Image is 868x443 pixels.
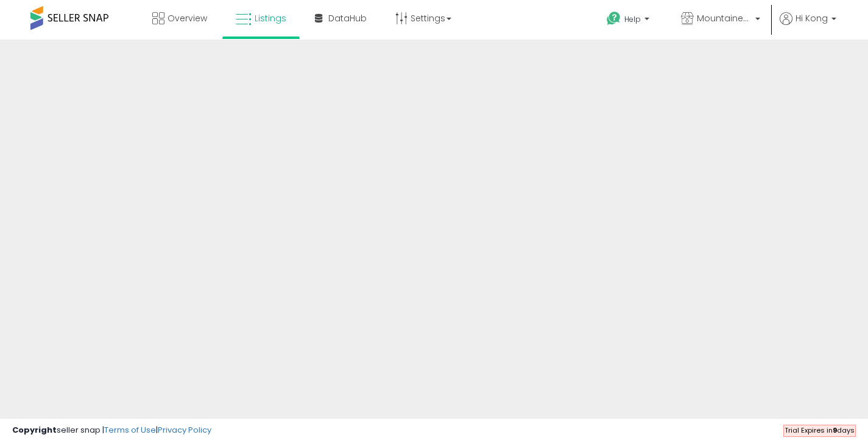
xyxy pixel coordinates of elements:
[12,424,57,436] strong: Copyright
[833,425,837,435] b: 9
[255,12,286,24] span: Listings
[12,425,211,436] div: seller snap | |
[624,14,641,24] span: Help
[697,12,752,24] span: MountaineerBrand
[606,11,621,26] i: Get Help
[328,12,367,24] span: DataHub
[785,425,855,435] span: Trial Expires in days
[780,12,836,40] a: Hi Kong
[168,12,207,24] span: Overview
[597,2,662,40] a: Help
[158,424,211,436] a: Privacy Policy
[104,424,156,436] a: Terms of Use
[796,12,828,24] span: Hi Kong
